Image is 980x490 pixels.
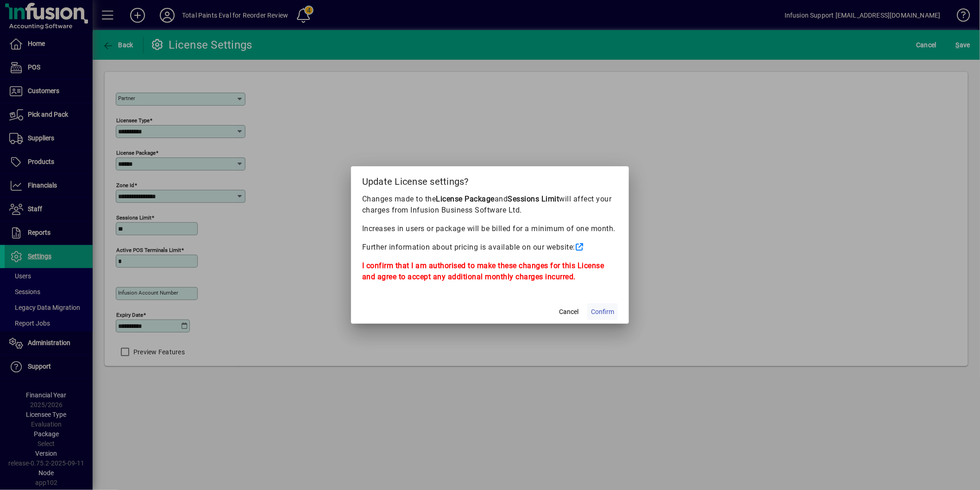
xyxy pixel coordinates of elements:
[362,223,618,234] p: Increases in users or package will be billed for a minimum of one month.
[362,194,618,216] p: Changes made to the and will affect your charges from Infusion Business Software Ltd.
[362,242,618,253] p: Further information about pricing is available on our website:
[591,307,614,317] span: Confirm
[587,303,618,320] button: Confirm
[554,303,584,320] button: Cancel
[559,307,578,317] span: Cancel
[362,261,604,281] b: I confirm that I am authorised to make these changes for this License and agree to accept any add...
[351,166,629,193] h2: Update License settings?
[508,195,559,203] b: Sessions Limit
[436,195,495,203] b: License Package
